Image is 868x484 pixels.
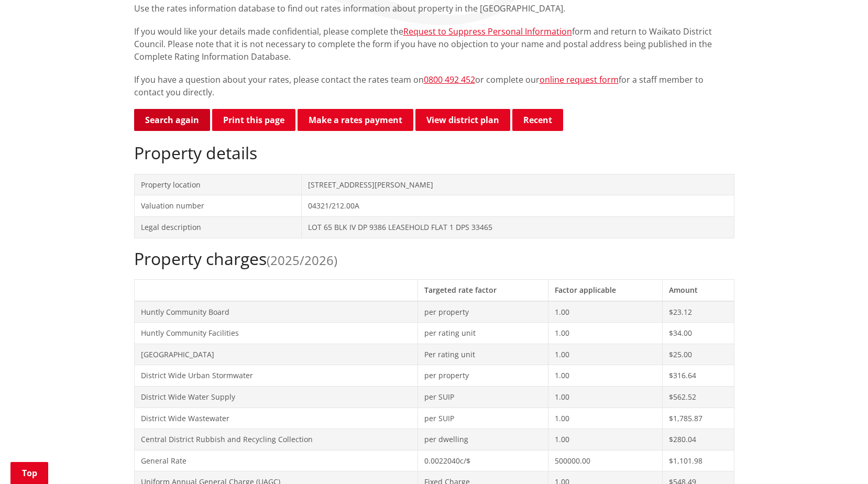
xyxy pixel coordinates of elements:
[267,251,337,269] span: (2025/2026)
[134,216,302,238] td: Legal description
[512,109,563,131] button: Recent
[548,323,663,344] td: 1.00
[663,450,734,471] td: $1,101.98
[663,344,734,365] td: $25.00
[417,301,548,323] td: per property
[417,408,548,429] td: per SUIP
[134,195,302,217] td: Valuation number
[548,279,663,301] th: Factor applicable
[663,408,734,429] td: $1,785.87
[134,249,734,269] h2: Property charges
[417,450,548,471] td: 0.0022040c/$
[415,109,510,131] a: View district plan
[10,462,48,484] a: Top
[548,365,663,387] td: 1.00
[134,365,417,387] td: District Wide Urban Stormwater
[417,386,548,408] td: per SUIP
[302,216,734,238] td: LOT 65 BLK IV DP 9386 LEASEHOLD FLAT 1 DPS 33465
[417,344,548,365] td: Per rating unit
[134,174,302,195] td: Property location
[540,74,619,85] a: online request form
[663,301,734,323] td: $23.12
[134,344,417,365] td: [GEOGRAPHIC_DATA]
[134,109,210,131] a: Search again
[417,323,548,344] td: per rating unit
[134,25,734,63] p: If you would like your details made confidential, please complete the form and return to Waikato ...
[663,279,734,301] th: Amount
[663,429,734,450] td: $280.04
[212,109,295,131] button: Print this page
[424,74,475,85] a: 0800 492 452
[820,440,858,478] iframe: Messenger Launcher
[548,386,663,408] td: 1.00
[134,386,417,408] td: District Wide Water Supply
[548,344,663,365] td: 1.00
[548,301,663,323] td: 1.00
[663,386,734,408] td: $562.52
[302,174,734,195] td: [STREET_ADDRESS][PERSON_NAME]
[134,429,417,450] td: Central District Rubbish and Recycling Collection
[417,365,548,387] td: per property
[548,429,663,450] td: 1.00
[134,450,417,471] td: General Rate
[134,73,734,98] p: If you have a question about your rates, please contact the rates team on or complete our for a s...
[134,2,734,15] p: Use the rates information database to find out rates information about property in the [GEOGRAPHI...
[417,279,548,301] th: Targeted rate factor
[663,365,734,387] td: $316.64
[403,26,572,37] a: Request to Suppress Personal Information
[548,408,663,429] td: 1.00
[298,109,413,131] a: Make a rates payment
[417,429,548,450] td: per dwelling
[134,301,417,323] td: Huntly Community Board
[548,450,663,471] td: 500000.00
[134,323,417,344] td: Huntly Community Facilities
[302,195,734,217] td: 04321/212.00A
[134,408,417,429] td: District Wide Wastewater
[663,323,734,344] td: $34.00
[134,143,734,163] h2: Property details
